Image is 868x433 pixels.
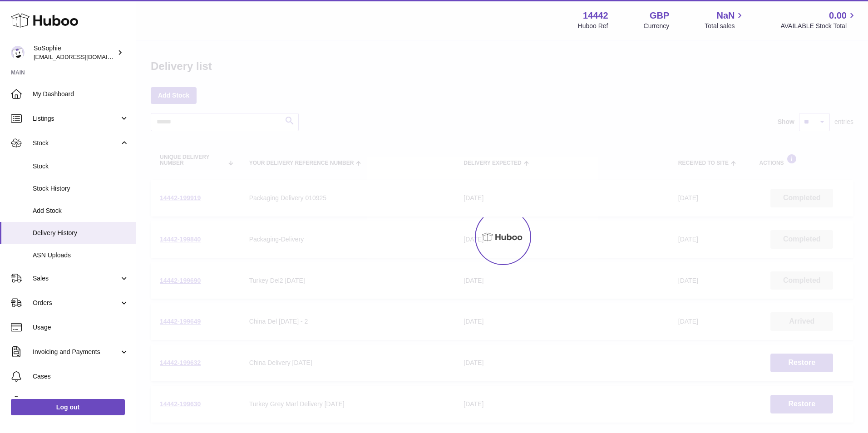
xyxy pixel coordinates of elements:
span: Usage [33,323,129,332]
span: Listings [33,114,119,123]
span: Stock [33,139,119,148]
strong: GBP [650,10,669,22]
span: AVAILABLE Stock Total [780,22,857,30]
span: Stock [33,162,129,171]
span: Sales [33,274,119,283]
span: Cases [33,372,129,381]
span: ASN Uploads [33,251,129,260]
div: Currency [644,22,670,30]
div: SoSophie [34,44,115,61]
a: NaN Total sales [705,10,745,30]
span: Delivery History [33,229,129,237]
span: 0.00 [829,10,847,22]
span: Add Stock [33,207,129,215]
span: Invoicing and Payments [33,348,119,356]
strong: 14442 [583,10,608,22]
span: Total sales [705,22,745,30]
div: Huboo Ref [578,22,608,30]
img: internalAdmin-14442@internal.huboo.com [11,46,25,59]
span: [EMAIL_ADDRESS][DOMAIN_NAME] [34,53,133,60]
span: Stock History [33,184,129,193]
span: NaN [716,10,735,22]
a: Log out [11,399,125,415]
span: My Dashboard [33,90,129,98]
span: Orders [33,299,119,307]
a: 0.00 AVAILABLE Stock Total [780,10,857,30]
